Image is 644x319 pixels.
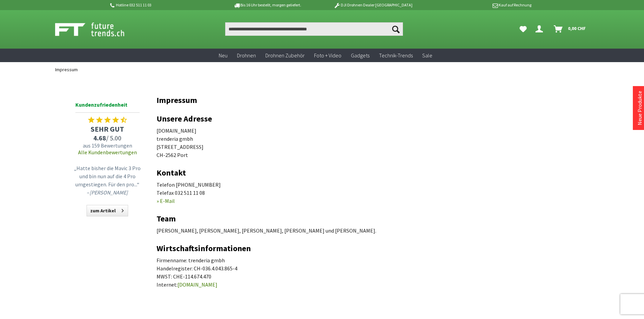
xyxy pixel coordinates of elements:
p: „Hatte bisher die Mavic 3 Pro und bin nun auf die 4 Pro umgestiegen. Für den pro...“ – [74,164,141,196]
span: Gadgets [351,52,369,59]
a: Neue Produkte [636,91,643,125]
a: Alle Kundenbewertungen [78,149,137,156]
a: Gadgets [346,49,374,62]
span: Technik-Trends [379,52,413,59]
a: Impressum [52,62,81,77]
p: Hotline 032 511 11 03 [109,1,215,9]
strong: Team [157,213,176,224]
span: 0,00 CHF [568,23,586,34]
h1: Impressum [157,96,576,105]
span: Drohnen [237,52,256,59]
h2: Kontakt [157,168,576,177]
span: Sale [422,52,432,59]
span: [PERSON_NAME], [PERSON_NAME], [PERSON_NAME], [PERSON_NAME] und [PERSON_NAME]. [157,227,376,234]
span: SEHR GUT [72,124,143,134]
em: [PERSON_NAME] [90,189,128,196]
a: [DOMAIN_NAME] [177,281,217,288]
h2: Unsere Adresse [157,114,576,123]
p: Telefon [PHONE_NUMBER] Telefax 032 511 11 08 [157,181,576,205]
span: Drohnen Zubehör [265,52,305,59]
a: » E-Mail [157,197,175,204]
p: [DOMAIN_NAME] trenderia gmbh [STREET_ADDRESS] CH-2562 Port [157,127,576,159]
a: Drohnen [232,49,261,62]
p: Firmenname: trenderia gmbh Handelregister: CH-036.4.043.865-4 MWST: CHE-114.674.470 Internet: [157,256,576,289]
a: Meine Favoriten [516,22,530,36]
p: Kauf auf Rechnung [426,1,531,9]
span: Kundenzufriedenheit [75,100,140,113]
span: / 5.00 [72,134,143,142]
a: Sale [418,49,437,62]
a: Technik-Trends [374,49,418,62]
a: Neu [214,49,232,62]
h2: Wirtschaftsinformationen [157,244,576,253]
p: DJI Drohnen Dealer [GEOGRAPHIC_DATA] [320,1,426,9]
a: zum Artikel [87,205,128,216]
input: Produkt, Marke, Kategorie, EAN, Artikelnummer… [225,22,403,36]
span: aus 159 Bewertungen [72,142,143,149]
button: Suchen [389,22,403,36]
span: Impressum [55,67,78,73]
a: Warenkorb [551,22,589,36]
img: Shop Futuretrends - zur Startseite wechseln [55,21,139,38]
a: Drohnen Zubehör [261,49,309,62]
span: 4.68 [93,134,106,142]
span: Foto + Video [314,52,341,59]
span: Neu [219,52,228,59]
a: Foto + Video [309,49,346,62]
a: Dein Konto [533,22,548,36]
p: Bis 16 Uhr bestellt, morgen geliefert. [215,1,320,9]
